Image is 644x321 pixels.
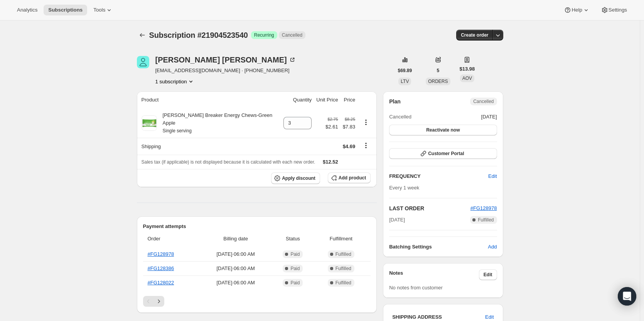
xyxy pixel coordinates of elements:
span: Cancelled [282,32,302,38]
th: Quantity [281,91,314,108]
span: [DATE] · 06:00 AM [202,265,270,272]
span: Cancelled [389,113,411,121]
div: [PERSON_NAME] Breaker Energy Chews-Green Apple [157,112,279,135]
th: Shipping [137,138,282,155]
span: Add product [339,175,366,181]
span: Add [488,243,497,251]
span: Subscriptions [48,7,83,13]
button: #FG128978 [470,204,497,212]
span: $4.69 [343,144,356,149]
span: [DATE] · 06:00 AM [202,250,270,258]
span: Settings [609,7,627,13]
span: $69.89 [398,68,412,74]
a: #FG128022 [148,280,174,286]
span: Paid [290,280,300,286]
h3: SHIPPING ADDRESS [392,313,485,321]
h2: FREQUENCY [389,172,488,180]
h2: Plan [389,98,401,105]
button: Tools [89,5,118,15]
span: No notes from customer [389,285,443,291]
span: Fulfilled [335,251,351,257]
span: Customer Portal [428,150,464,157]
span: AOV [462,76,472,81]
h2: Payment attempts [143,223,371,230]
h6: Batching Settings [389,243,488,251]
span: Carmela Taveras [137,56,149,68]
button: Subscriptions [44,5,87,15]
button: Help [559,5,594,15]
span: Fulfillment [316,235,366,243]
span: $13.98 [460,65,475,73]
span: Tools [93,7,105,13]
button: Add [483,241,501,253]
a: #FG128978 [470,205,497,211]
div: [PERSON_NAME] [PERSON_NAME] [155,56,296,64]
span: [DATE] [389,216,405,224]
span: Edit [488,172,497,180]
span: [DATE] · 06:00 AM [202,279,270,287]
small: Single serving [163,128,192,133]
span: Fulfilled [335,265,351,272]
span: Create order [461,32,488,38]
span: Fulfilled [335,280,351,286]
h3: Notes [389,269,479,280]
span: Every 1 week [389,185,419,191]
button: 5 [432,65,444,76]
img: product img [142,115,157,131]
span: Subscription #21904523540 [149,31,248,39]
button: Add product [328,172,371,183]
button: Settings [596,5,632,15]
span: Reactivate now [426,127,460,133]
button: Product actions [155,78,195,85]
span: Help [572,7,582,13]
button: Customer Portal [389,148,497,159]
div: Open Intercom Messenger [618,287,636,306]
span: Paid [290,251,300,257]
span: $12.52 [323,159,338,165]
span: $7.83 [343,123,356,131]
span: Apply discount [282,175,315,181]
span: Cancelled [473,98,494,105]
th: Unit Price [314,91,340,108]
th: Product [137,91,282,108]
span: ORDERS [428,79,448,84]
span: Edit [485,313,494,321]
button: Create order [456,30,493,41]
span: Billing date [202,235,270,243]
button: Analytics [12,5,42,15]
span: [DATE] [481,113,497,121]
span: Paid [290,265,300,272]
span: Recurring [254,32,274,38]
th: Order [143,230,199,247]
button: Edit [484,170,501,182]
button: Shipping actions [360,141,372,150]
span: 5 [437,68,440,74]
button: Edit [479,269,497,280]
button: Apply discount [271,172,320,184]
button: Subscriptions [137,30,148,41]
button: Next [153,296,164,307]
span: Fulfilled [478,217,494,223]
small: $8.25 [345,117,355,122]
span: LTV [401,79,409,84]
span: $2.61 [325,123,338,131]
a: #FG128978 [148,251,174,257]
span: Edit [484,272,492,278]
span: Status [274,235,311,243]
button: Product actions [360,118,372,127]
h2: LAST ORDER [389,204,470,212]
th: Price [341,91,358,108]
nav: Pagination [143,296,371,307]
span: Analytics [17,7,37,13]
button: Reactivate now [389,125,497,135]
a: #FG128386 [148,265,174,271]
span: [EMAIL_ADDRESS][DOMAIN_NAME] · [PHONE_NUMBER] [155,67,296,74]
button: $69.89 [393,65,417,76]
small: $2.75 [328,117,338,122]
span: Sales tax (if applicable) is not displayed because it is calculated with each new order. [142,159,315,165]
